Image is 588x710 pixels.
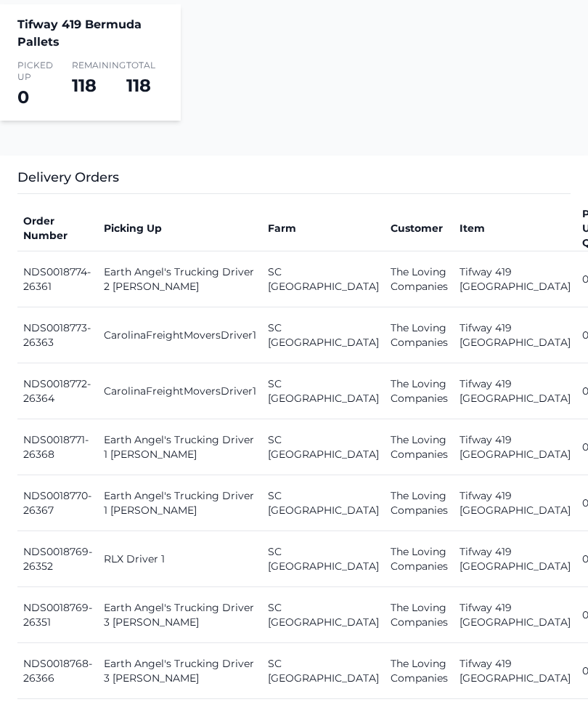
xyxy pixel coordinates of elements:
[17,251,98,307] td: NDS0018774-26361
[262,251,385,307] td: SC [GEOGRAPHIC_DATA]
[17,587,98,643] td: NDS0018769-26351
[98,475,262,531] td: Earth Angel's Trucking Driver 1 [PERSON_NAME]
[98,643,262,699] td: Earth Angel's Trucking Driver 3 [PERSON_NAME]
[385,419,454,475] td: The Loving Companies
[385,643,454,699] td: The Loving Companies
[262,587,385,643] td: SC [GEOGRAPHIC_DATA]
[454,531,576,587] td: Tifway 419 [GEOGRAPHIC_DATA]
[72,75,97,96] span: 118
[385,531,454,587] td: The Loving Companies
[262,643,385,699] td: SC [GEOGRAPHIC_DATA]
[262,307,385,363] td: SC [GEOGRAPHIC_DATA]
[262,363,385,419] td: SC [GEOGRAPHIC_DATA]
[385,587,454,643] td: The Loving Companies
[98,307,262,363] td: CarolinaFreightMoversDriver1
[17,307,98,363] td: NDS0018773-26363
[17,363,98,419] td: NDS0018772-26364
[262,475,385,531] td: SC [GEOGRAPHIC_DATA]
[385,475,454,531] td: The Loving Companies
[17,60,54,83] span: Picked Up
[454,475,576,531] td: Tifway 419 [GEOGRAPHIC_DATA]
[17,419,98,475] td: NDS0018771-26368
[17,167,571,194] h3: Delivery Orders
[98,587,262,643] td: Earth Angel's Trucking Driver 3 [PERSON_NAME]
[17,643,98,699] td: NDS0018768-26366
[385,307,454,363] td: The Loving Companies
[17,531,98,587] td: NDS0018769-26352
[454,419,576,475] td: Tifway 419 [GEOGRAPHIC_DATA]
[17,206,98,251] th: Order Number
[385,206,454,251] th: Customer
[385,363,454,419] td: The Loving Companies
[454,587,576,643] td: Tifway 419 [GEOGRAPHIC_DATA]
[17,86,29,108] span: 0
[454,307,576,363] td: Tifway 419 [GEOGRAPHIC_DATA]
[17,475,98,531] td: NDS0018770-26367
[126,60,163,71] span: Total
[262,206,385,251] th: Farm
[385,251,454,307] td: The Loving Companies
[262,419,385,475] td: SC [GEOGRAPHIC_DATA]
[126,75,151,96] span: 118
[454,643,576,699] td: Tifway 419 [GEOGRAPHIC_DATA]
[98,206,262,251] th: Picking Up
[454,206,576,251] th: Item
[454,251,576,307] td: Tifway 419 [GEOGRAPHIC_DATA]
[98,419,262,475] td: Earth Angel's Trucking Driver 1 [PERSON_NAME]
[98,531,262,587] td: RLX Driver 1
[98,251,262,307] td: Earth Angel's Trucking Driver 2 [PERSON_NAME]
[262,531,385,587] td: SC [GEOGRAPHIC_DATA]
[98,363,262,419] td: CarolinaFreightMoversDriver1
[72,60,109,71] span: Remaining
[454,363,576,419] td: Tifway 419 [GEOGRAPHIC_DATA]
[17,16,163,51] h4: Tifway 419 Bermuda Pallets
